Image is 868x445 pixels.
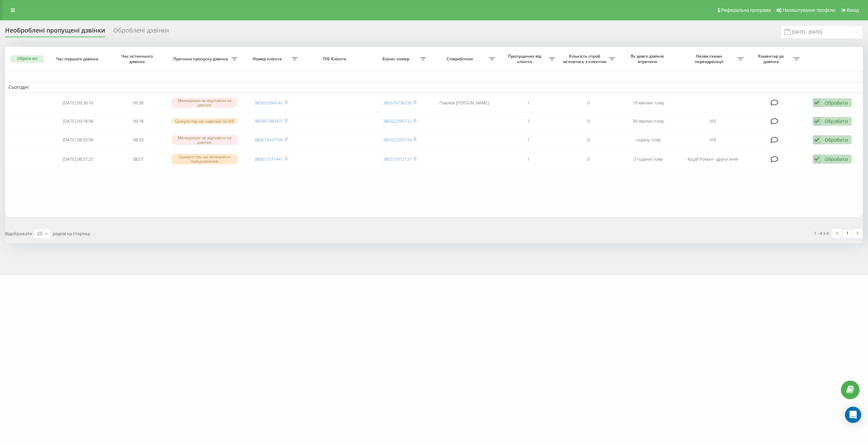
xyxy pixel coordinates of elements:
span: Співробітник [433,56,489,62]
td: годину тому [618,131,678,149]
div: Скинуто під час вітального повідомлення [172,154,238,164]
div: Обробити [825,137,848,143]
div: 1 - 4 з 4 [814,230,829,237]
span: Налаштування профілю [783,7,835,13]
span: Бізнес номер [373,56,420,62]
a: 380737012137 [383,156,412,162]
span: Коментар до дзвінка [750,54,793,64]
div: Менеджери не відповіли на дзвінок [172,98,238,108]
td: 0 [558,113,618,129]
td: 0 [558,131,618,149]
span: Відображати [5,230,32,237]
a: 380676738238 [383,100,412,106]
td: [DATE] 08:07:22 [48,150,108,168]
td: 39 хвилин тому [618,113,678,129]
span: Причина пропуску дзвінка [172,56,231,62]
a: 380967380475 [254,118,283,124]
td: Куцій Роман - друга лінія [678,150,747,168]
span: Час першого дзвінка [54,56,102,62]
td: 08:33 [108,131,168,149]
div: Обробити [825,100,848,106]
a: 380322295733 [383,118,412,124]
td: 1 [498,131,558,149]
td: 19 хвилин тому [618,94,678,112]
a: 380677571441 [254,156,283,162]
td: IVR [678,113,747,129]
span: Час останнього дзвінка [114,54,162,64]
div: Необроблені пропущені дзвінки [5,27,105,37]
td: IVR [678,131,747,149]
span: Назва схеми переадресації [682,54,737,64]
td: 0 [558,94,618,112]
td: Сьогодні [5,82,863,92]
td: 1 [498,150,558,168]
div: Обробити [825,118,848,124]
span: Пропущених від клієнта [502,54,549,64]
div: Скинуто під час навігації по IVR [172,118,238,124]
a: 380502094142 [254,100,283,106]
td: 09:18 [108,113,168,129]
span: Реферальна програма [721,7,771,13]
td: [DATE] 09:18:58 [48,113,108,129]
span: Кількість спроб зв'язатись з клієнтом [562,54,609,64]
td: 08:07 [108,150,168,168]
button: Обрати всі [10,55,44,63]
div: Open Intercom Messenger [845,407,861,423]
td: [DATE] 09:39:16 [48,94,108,112]
td: 1 [498,113,558,129]
a: 380673947169 [254,137,283,143]
td: 2 години тому [618,150,678,168]
div: Оброблені дзвінки [113,27,169,37]
div: 25 [37,230,42,237]
a: 1 [842,229,852,238]
span: Номер клієнта [244,56,292,62]
td: 1 [498,94,558,112]
span: Вихід [847,7,859,13]
span: ПІБ Клієнта [308,56,363,62]
span: рядків на сторінці [53,230,90,237]
td: 09:39 [108,94,168,112]
div: Обробити [825,156,848,162]
div: Менеджери не відповіли на дзвінок [172,135,238,145]
td: [DATE] 08:33:56 [48,131,108,149]
span: Як довго дзвінок втрачено [625,54,672,64]
td: Павлюк [PERSON_NAME] [430,94,498,112]
td: 0 [558,150,618,168]
a: 380322295733 [383,137,412,143]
